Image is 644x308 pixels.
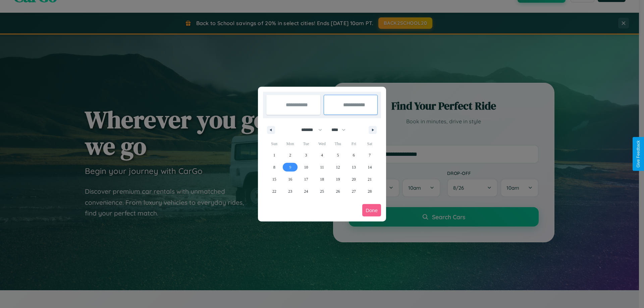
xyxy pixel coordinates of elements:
[282,138,298,149] span: Mon
[282,149,298,161] button: 2
[266,185,282,197] button: 22
[330,161,346,173] button: 12
[368,173,372,185] span: 21
[330,149,346,161] button: 5
[314,185,330,197] button: 25
[336,185,340,197] span: 26
[330,173,346,185] button: 19
[272,173,276,185] span: 15
[314,138,330,149] span: Wed
[298,185,314,197] button: 24
[362,138,378,149] span: Sat
[289,149,291,161] span: 2
[298,173,314,185] button: 17
[314,149,330,161] button: 4
[298,138,314,149] span: Tue
[298,161,314,173] button: 10
[266,173,282,185] button: 15
[346,149,362,161] button: 6
[352,161,356,173] span: 13
[362,149,378,161] button: 7
[288,185,292,197] span: 23
[352,185,356,197] span: 27
[346,173,362,185] button: 20
[330,138,346,149] span: Thu
[336,161,340,173] span: 12
[353,149,355,161] span: 6
[368,161,372,173] span: 14
[266,149,282,161] button: 1
[282,185,298,197] button: 23
[337,149,339,161] span: 5
[304,161,308,173] span: 10
[362,204,381,217] button: Done
[304,185,308,197] span: 24
[289,161,291,173] span: 9
[320,185,324,197] span: 25
[288,173,292,185] span: 16
[636,140,641,168] div: Give Feedback
[304,173,308,185] span: 17
[282,173,298,185] button: 16
[298,149,314,161] button: 3
[320,161,324,173] span: 11
[320,173,324,185] span: 18
[314,161,330,173] button: 11
[305,149,307,161] span: 3
[362,161,378,173] button: 14
[273,161,275,173] span: 8
[266,161,282,173] button: 8
[346,138,362,149] span: Fri
[369,149,371,161] span: 7
[346,161,362,173] button: 13
[346,185,362,197] button: 27
[321,149,323,161] span: 4
[368,185,372,197] span: 28
[336,173,340,185] span: 19
[273,149,275,161] span: 1
[282,161,298,173] button: 9
[330,185,346,197] button: 26
[362,173,378,185] button: 21
[352,173,356,185] span: 20
[272,185,276,197] span: 22
[266,138,282,149] span: Sun
[362,185,378,197] button: 28
[314,173,330,185] button: 18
